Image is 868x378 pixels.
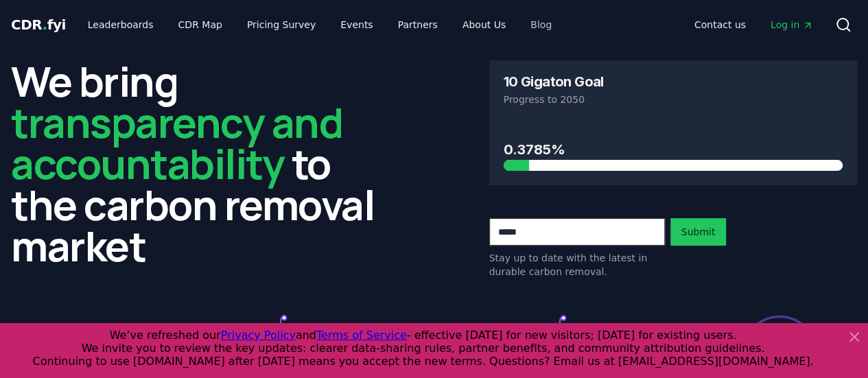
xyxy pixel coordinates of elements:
span: CDR fyi [11,16,66,33]
a: About Us [451,12,517,37]
h3: 10 Gigaton Goal [504,75,604,88]
span: . [43,16,47,33]
a: CDR Map [167,12,233,37]
a: Pricing Survey [236,12,327,37]
h3: 0.3785% [504,139,843,160]
a: Contact us [683,12,757,37]
nav: Main [683,12,824,37]
a: Blog [519,12,563,37]
span: transparency and accountability [11,94,342,191]
a: Partners [387,12,449,37]
h2: We bring to the carbon removal market [11,60,379,266]
nav: Main [77,12,563,37]
a: Log in [760,12,824,37]
button: Submit [670,218,727,246]
span: Log in [771,18,813,32]
a: Leaderboards [77,12,165,37]
p: Progress to 2050 [504,93,843,106]
p: Stay up to date with the latest in durable carbon removal. [489,251,665,279]
a: CDR.fyi [11,15,66,34]
a: Events [329,12,384,37]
